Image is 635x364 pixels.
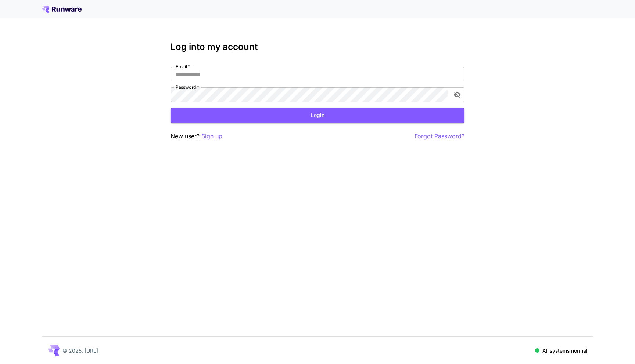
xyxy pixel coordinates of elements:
[171,132,222,141] p: New user?
[451,88,464,101] button: toggle password visibility
[176,63,190,70] label: Email
[62,347,98,354] p: © 2025, [URL]
[176,84,199,90] label: Password
[201,132,222,141] button: Sign up
[415,132,464,141] button: Forgot Password?
[171,108,464,123] button: Login
[171,42,464,52] h3: Log into my account
[542,347,587,354] p: All systems normal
